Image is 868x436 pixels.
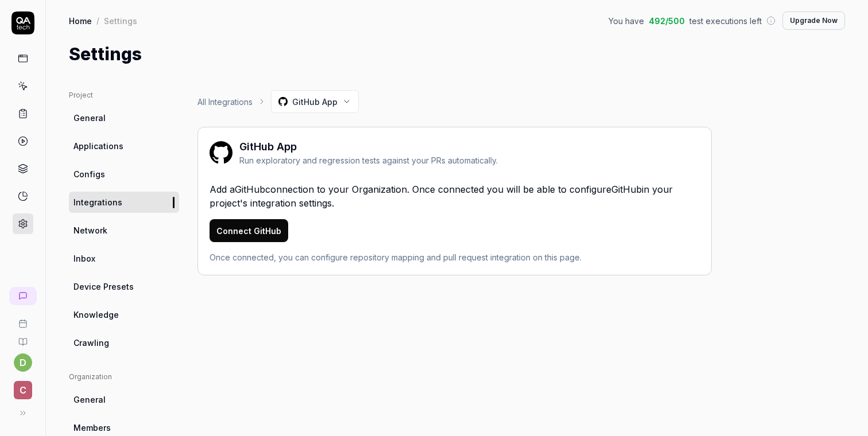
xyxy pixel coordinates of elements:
[69,15,92,26] a: Home
[69,389,179,410] a: General
[69,192,179,213] a: Integrations
[69,107,179,129] a: General
[104,15,137,26] div: Settings
[689,15,762,27] span: test executions left
[96,15,99,26] div: /
[69,41,142,67] h1: Settings
[5,310,41,328] a: Book a call with us
[5,328,41,347] a: Documentation
[69,220,179,241] a: Network
[69,332,179,353] a: Crawling
[73,140,123,152] span: Applications
[73,337,109,349] span: Crawling
[197,96,253,108] a: All Integrations
[9,287,37,305] a: New conversation
[69,163,179,185] a: Configs
[73,168,105,180] span: Configs
[73,281,134,293] span: Device Presets
[210,219,288,242] button: Connect GitHub
[239,154,498,166] div: Run exploratory and regression tests against your PRs automatically.
[69,372,179,382] div: Organization
[210,182,700,210] p: Add a GitHub connection to your Organization. Once connected you will be able to configure GitHub...
[73,252,95,264] span: Inbox
[69,90,179,100] div: Project
[14,381,32,399] span: c
[210,251,700,263] div: Once connected, you can configure repository mapping and pull request integration on this page.
[782,11,845,30] button: Upgrade Now
[210,141,232,164] img: Hackoffice
[73,196,122,208] span: Integrations
[73,224,107,236] span: Network
[69,276,179,297] a: Device Presets
[609,15,644,27] span: You have
[5,372,41,402] button: c
[69,248,179,269] a: Inbox
[73,394,106,406] span: General
[649,15,685,27] span: 492 / 500
[73,422,111,434] span: Members
[239,139,498,154] div: GitHub App
[14,353,32,372] button: d
[73,112,106,124] span: General
[69,304,179,325] a: Knowledge
[69,135,179,157] a: Applications
[73,309,119,321] span: Knowledge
